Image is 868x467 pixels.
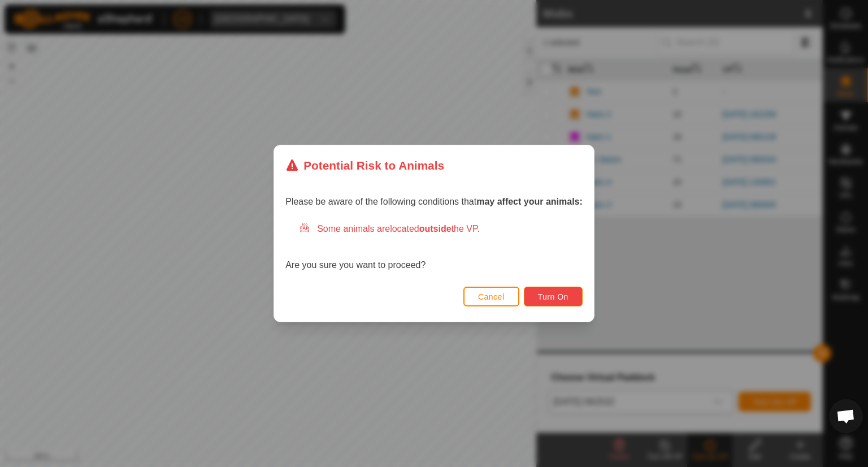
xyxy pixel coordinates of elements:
[419,224,452,233] strong: outside
[478,292,505,301] span: Cancel
[285,197,583,206] span: Please be aware of the following conditions that
[538,292,568,301] span: Turn On
[285,222,583,272] div: Are you sure you want to proceed?
[285,157,444,174] div: Potential Risk to Animals
[463,287,519,306] button: Cancel
[299,222,583,236] div: Some animals are
[829,399,863,433] div: Open chat
[476,197,583,206] strong: may affect your animals:
[524,287,583,306] button: Turn On
[390,224,480,233] span: located the VP.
